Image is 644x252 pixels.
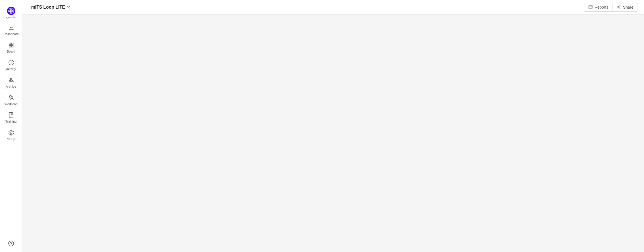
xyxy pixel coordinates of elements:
[8,113,14,124] a: Training
[8,25,14,36] a: Dashboard
[8,112,14,118] i: icon: book
[3,28,19,39] span: Dashboard
[613,3,638,12] button: icon: share-altShare
[4,98,18,110] span: Workload
[5,116,16,127] span: Training
[8,95,14,100] i: icon: team
[7,46,15,57] span: Board
[31,3,65,12] span: mITS Loop LITE
[8,43,14,54] a: Board
[6,63,16,75] span: Activity
[8,130,14,141] a: Setup
[8,241,14,246] a: icon: question-circle
[8,77,14,83] i: icon: gold
[8,130,14,135] i: icon: setting
[7,134,15,145] span: Setup
[8,78,14,89] a: Archive
[6,16,16,19] span: Quantify
[8,95,14,106] a: Workload
[67,6,70,9] i: icon: down
[6,81,16,92] span: Archive
[8,60,14,71] a: Activity
[8,60,14,65] i: icon: history
[8,42,14,48] i: icon: appstore
[8,25,14,30] i: icon: line-chart
[584,3,613,12] button: icon: mailReports
[7,7,15,15] img: Quantify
